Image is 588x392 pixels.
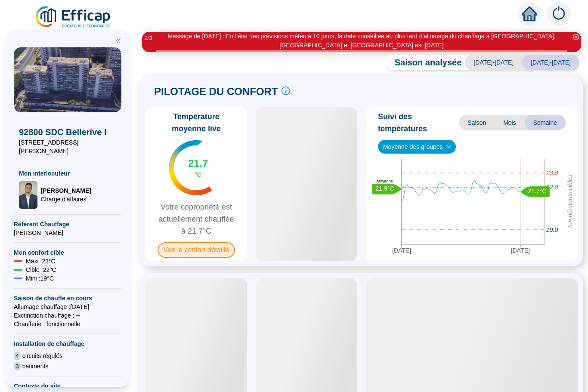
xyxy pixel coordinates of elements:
[19,181,37,209] img: Chargé d'affaires
[392,247,411,254] tspan: [DATE]
[14,320,121,328] span: Chaufferie : fonctionnelle
[378,111,459,135] span: Suivi des températures
[195,170,201,179] span: °C
[26,274,54,283] span: Mini : 19 °C
[525,115,566,130] span: Semaine
[282,86,290,95] span: info-circle
[14,340,121,348] span: Installation de chauffage
[546,184,558,191] tspan: 22.0
[156,32,567,50] div: Message de [DATE] : En l'état des prévisions météo à 10 jours, la date conseillée au plus tard d'...
[566,175,573,229] tspan: Températures cibles
[377,179,393,184] text: Moyenne
[169,140,212,195] img: indicateur températures
[14,294,121,302] span: Saison de chauffe en cours
[14,311,121,320] span: Exctinction chauffage : --
[546,170,558,176] tspan: 23.0
[386,56,462,68] span: Saison analysée
[26,257,56,265] span: Maxi : 23 °C
[41,195,91,204] span: Chargé d'affaires
[34,5,112,29] img: efficap energie logo
[522,6,537,22] span: home
[149,111,244,135] span: Température moyenne live
[14,382,121,390] span: Contexte du site
[446,144,451,149] span: down
[19,169,116,178] span: Mon interlocuteur
[528,188,546,195] text: 21.7°C
[376,185,394,192] text: 21.9°C
[144,35,152,41] i: 1 / 3
[19,138,116,155] span: [STREET_ADDRESS][PERSON_NAME]
[511,247,530,254] tspan: [DATE]
[14,352,21,360] span: 4
[522,55,579,70] span: [DATE]-[DATE]
[149,201,244,237] span: Votre copropriété est actuellement chauffée à 21.7°C
[573,34,579,40] span: close-circle
[14,220,121,228] span: Référent Chauffage
[547,2,571,26] img: alerts
[465,55,522,70] span: [DATE]-[DATE]
[495,115,525,130] span: Mois
[14,362,21,370] span: 3
[41,186,91,195] span: [PERSON_NAME]
[26,265,56,274] span: Cible : 22 °C
[158,242,235,258] span: Voir le confort détaillé
[22,352,62,360] span: circuits régulés
[188,157,208,170] span: 21.7
[459,115,495,130] span: Saison
[14,302,121,311] span: Allumage chauffage : [DATE]
[14,228,121,237] span: [PERSON_NAME]
[14,248,121,257] span: Mon confort cible
[22,362,49,370] span: batiments
[115,38,121,44] span: double-left
[383,140,451,153] span: Moyenne des groupes
[19,126,116,138] span: 92800 SDC Bellerive I
[546,226,558,233] tspan: 19.0
[154,85,278,99] span: PILOTAGE DU CONFORT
